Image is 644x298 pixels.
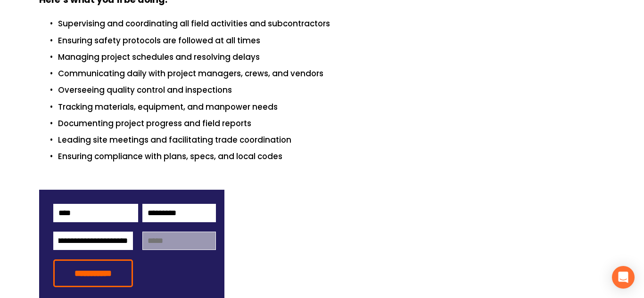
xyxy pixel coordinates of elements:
[58,67,605,80] p: Communicating daily with project managers, crews, and vendors
[58,117,605,130] p: Documenting project progress and field reports
[58,150,605,163] p: Ensuring compliance with plans, specs, and local codes
[58,34,605,47] p: Ensuring safety protocols are followed at all times
[58,51,605,64] p: Managing project schedules and resolving delays
[58,84,605,97] p: Overseeing quality control and inspections
[58,17,605,30] p: Supervising and coordinating all field activities and subcontractors
[58,134,605,146] p: Leading site meetings and facilitating trade coordination
[612,266,635,289] div: Open Intercom Messenger
[58,101,605,113] p: Tracking materials, equipment, and manpower needs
